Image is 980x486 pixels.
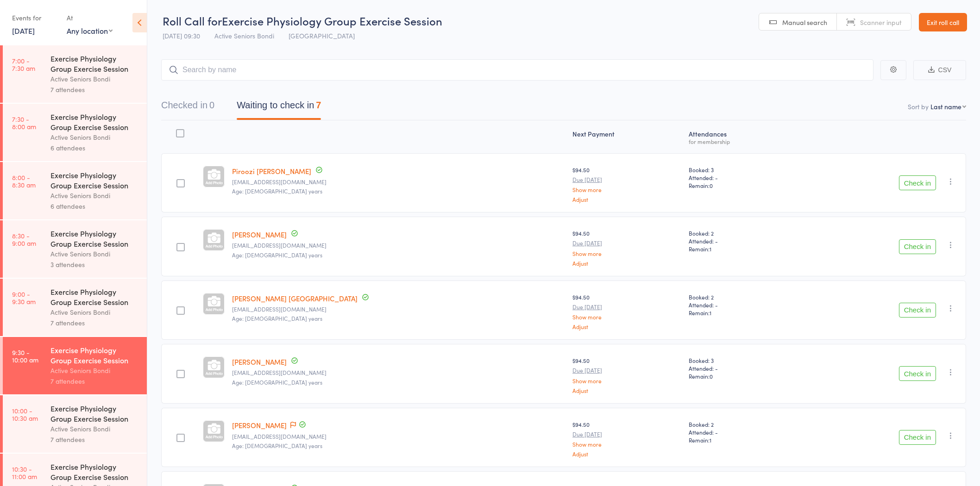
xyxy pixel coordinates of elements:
span: Remain: [689,245,796,253]
time: 9:30 - 10:00 am [12,349,38,363]
span: Age: [DEMOGRAPHIC_DATA] years [232,442,322,449]
span: 1 [710,245,711,253]
a: Show more [572,441,681,447]
span: 1 [710,436,711,444]
div: 7 [316,100,321,110]
time: 7:30 - 8:00 am [12,115,36,130]
small: Due [DATE] [572,240,681,246]
div: $94.50 [572,293,681,330]
a: Show more [572,187,681,193]
div: 7 attendees [50,434,139,445]
div: Exercise Physiology Group Exercise Session [50,461,139,482]
span: Booked: 3 [689,356,796,364]
div: 6 attendees [50,143,139,153]
a: Show more [572,250,681,256]
div: $94.50 [572,420,681,457]
time: 8:00 - 8:30 am [12,174,36,188]
span: 1 [710,309,711,317]
time: 10:30 - 11:00 am [12,465,37,480]
div: Exercise Physiology Group Exercise Session [50,403,139,424]
button: Check in [899,175,936,190]
div: 0 [209,100,214,110]
span: Remain: [689,372,796,380]
span: Remain: [689,436,796,444]
span: Age: [DEMOGRAPHIC_DATA] years [232,378,322,386]
span: Booked: 3 [689,166,796,174]
span: Active Seniors Bondi [214,31,274,40]
button: Waiting to check in7 [237,95,321,120]
a: 9:00 -9:30 amExercise Physiology Group Exercise SessionActive Seniors Bondi7 attendees [3,279,147,336]
a: Adjust [572,387,681,393]
span: Remain: [689,309,796,317]
time: 8:30 - 9:00 am [12,232,36,247]
div: Active Seniors Bondi [50,249,139,259]
a: 8:30 -9:00 amExercise Physiology Group Exercise SessionActive Seniors Bondi3 attendees [3,220,147,278]
a: 10:00 -10:30 amExercise Physiology Group Exercise SessionActive Seniors Bondi7 attendees [3,395,147,453]
button: Checked in0 [161,95,214,120]
a: 8:00 -8:30 amExercise Physiology Group Exercise SessionActive Seniors Bondi6 attendees [3,162,147,219]
div: Exercise Physiology Group Exercise Session [50,228,139,249]
small: piroozidesai@gmail.com [232,179,565,185]
div: $94.50 [572,229,681,266]
span: Booked: 2 [689,420,796,428]
span: Remain: [689,181,796,189]
div: Active Seniors Bondi [50,132,139,143]
a: [PERSON_NAME] [232,420,287,430]
a: [PERSON_NAME] [232,230,287,239]
div: 6 attendees [50,201,139,212]
a: Show more [572,378,681,384]
span: [GEOGRAPHIC_DATA] [289,31,355,40]
a: [DATE] [12,25,35,36]
span: Age: [DEMOGRAPHIC_DATA] years [232,187,322,195]
div: 3 attendees [50,259,139,270]
small: Due [DATE] [572,367,681,374]
small: Due [DATE] [572,176,681,183]
span: Age: [DEMOGRAPHIC_DATA] years [232,314,322,322]
a: Adjust [572,196,681,202]
span: Scanner input [860,18,902,27]
span: Exercise Physiology Group Exercise Session [222,13,442,28]
div: Atten­dances [685,125,799,149]
span: Booked: 2 [689,293,796,301]
div: for membership [689,138,796,144]
span: Attended: - [689,237,796,245]
div: Active Seniors Bondi [50,424,139,434]
small: louellaisrael@gmail.com [232,306,565,312]
a: 7:30 -8:00 amExercise Physiology Group Exercise SessionActive Seniors Bondi6 attendees [3,104,147,161]
div: At [67,10,113,25]
span: Roll Call for [163,13,222,28]
a: Adjust [572,260,681,266]
button: CSV [913,60,966,80]
a: Adjust [572,451,681,457]
a: 9:30 -10:00 amExercise Physiology Group Exercise SessionActive Seniors Bondi7 attendees [3,337,147,394]
a: [PERSON_NAME] [232,357,287,367]
div: $94.50 [572,356,681,393]
div: Active Seniors Bondi [50,190,139,201]
span: Attended: - [689,301,796,309]
div: Any location [67,25,113,36]
span: [DATE] 09:30 [163,31,200,40]
a: Exit roll call [919,13,967,31]
div: Exercise Physiology Group Exercise Session [50,53,139,74]
button: Check in [899,366,936,381]
small: megangjennings@gmail.com [232,369,565,376]
div: 7 attendees [50,318,139,328]
div: Active Seniors Bondi [50,74,139,84]
a: Show more [572,314,681,320]
div: 7 attendees [50,84,139,95]
span: Booked: 2 [689,229,796,237]
button: Check in [899,239,936,254]
div: Last name [930,102,961,111]
time: 7:00 - 7:30 am [12,57,35,72]
span: Age: [DEMOGRAPHIC_DATA] years [232,251,322,259]
div: 7 attendees [50,376,139,386]
span: 0 [710,181,713,189]
small: Due [DATE] [572,304,681,310]
label: Sort by [908,102,929,111]
div: Events for [12,10,57,25]
div: Active Seniors Bondi [50,365,139,376]
time: 9:00 - 9:30 am [12,290,36,305]
span: 0 [710,372,713,380]
div: Exercise Physiology Group Exercise Session [50,345,139,365]
span: Attended: - [689,364,796,372]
